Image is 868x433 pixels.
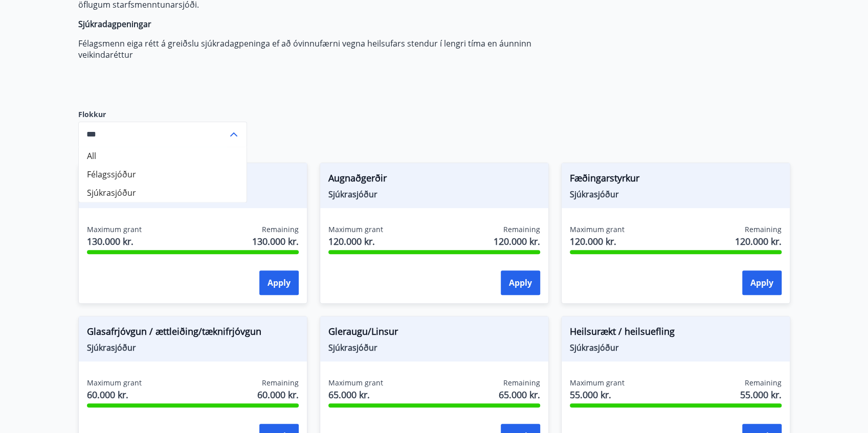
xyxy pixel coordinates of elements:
span: Remaining [503,224,540,235]
li: Sjúkrasjóður [79,184,247,202]
span: Remaining [262,224,299,235]
button: Apply [501,270,540,295]
span: Gleraugu/Linsur [328,325,540,342]
span: 55.000 kr. [740,388,782,401]
span: Remaining [745,224,782,235]
span: Glasafrjóvgun / ættleiðing/tæknifrjóvgun [87,325,299,342]
button: Apply [259,270,299,295]
span: Augnaðgerðir [328,171,540,189]
p: Félagsmenn eiga rétt á greiðslu sjúkradagpeninga ef að óvinnufærni vegna heilsufars stendur í len... [78,38,561,60]
span: Fæðingarstyrkur [570,171,782,189]
label: Flokkur [78,109,247,120]
span: Sjúkrasjóður [570,342,782,353]
span: Sjúkrasjóður [570,189,782,200]
span: 65.000 kr. [328,388,383,401]
span: 120.000 kr. [328,235,383,248]
span: Sjúkrasjóður [328,189,540,200]
li: Félagssjóður [79,165,247,184]
span: 130.000 kr. [252,235,299,248]
span: 60.000 kr. [257,388,299,401]
span: 60.000 kr. [87,388,142,401]
span: 55.000 kr. [570,388,625,401]
span: Maximum grant [328,224,383,235]
span: Maximum grant [328,378,383,388]
span: Maximum grant [87,224,142,235]
span: Remaining [745,378,782,388]
span: Sjúkrasjóður [87,342,299,353]
li: All [79,147,247,165]
span: Sjúkrasjóður [328,342,540,353]
span: Maximum grant [570,224,625,235]
span: 130.000 kr. [87,235,142,248]
span: 120.000 kr. [494,235,540,248]
span: Remaining [262,378,299,388]
span: Maximum grant [570,378,625,388]
button: Apply [742,270,782,295]
strong: Sjúkradagpeningar [78,18,151,30]
span: 120.000 kr. [570,235,625,248]
span: Heilsurækt / heilsuefling [570,325,782,342]
span: Maximum grant [87,378,142,388]
span: Remaining [503,378,540,388]
span: 120.000 kr. [735,235,782,248]
span: 65.000 kr. [499,388,540,401]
